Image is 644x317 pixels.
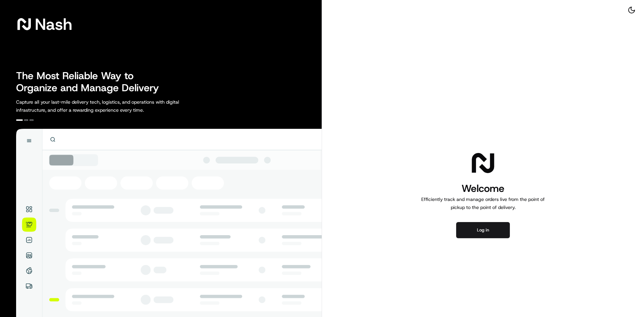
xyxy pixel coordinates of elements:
[16,98,209,114] p: Capture all your last-mile delivery tech, logistics, and operations with digital infrastructure, ...
[35,17,72,31] span: Nash
[456,222,510,238] button: Log in
[16,70,166,94] h2: The Most Reliable Way to Organize and Manage Delivery
[419,195,547,211] p: Efficiently track and manage orders live from the point of pickup to the point of delivery.
[419,182,547,195] h1: Welcome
